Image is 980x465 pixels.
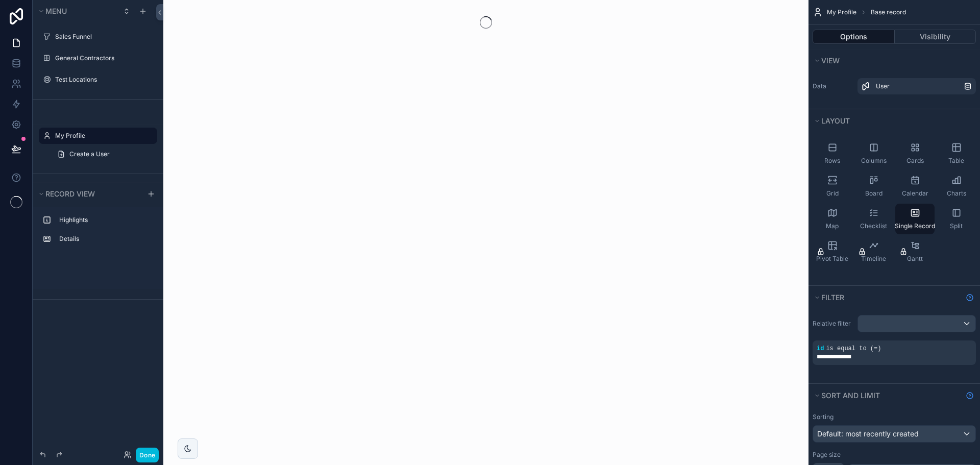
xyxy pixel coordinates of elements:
span: Cards [906,157,924,165]
label: Relative filter [813,320,853,328]
button: Grid [813,171,852,202]
button: Filter [813,290,962,305]
button: Hidden pages [37,129,153,143]
label: Test Locations [55,76,151,84]
span: Calendar [902,189,928,198]
span: Default: most recently created [817,429,919,438]
button: Record view [37,187,141,201]
span: Charts [947,189,966,198]
button: Sort And Limit [813,388,962,403]
button: Pivot Table [813,236,852,267]
span: User [876,82,890,90]
span: Rows [824,157,840,165]
span: Pivot Table [816,255,848,263]
span: Board [865,189,883,198]
span: Split [950,222,963,230]
button: Menu [37,4,116,18]
button: Visibility [895,30,976,44]
button: Split [937,204,976,234]
button: Board [854,171,893,202]
label: My Profile [55,132,151,140]
svg: Show help information [966,391,974,400]
span: Map [826,222,839,230]
button: Table [937,138,976,169]
button: Map [813,204,852,234]
span: Filter [821,293,844,302]
span: Table [948,157,964,165]
button: Done [136,448,159,462]
button: Columns [854,138,893,169]
button: View [813,54,970,68]
button: Charts [937,171,976,202]
label: Data [813,82,853,90]
span: Gantt [907,255,923,263]
span: Layout [821,116,850,125]
button: Timeline [854,236,893,267]
span: is equal to (=) [826,345,881,352]
a: User [857,78,976,94]
span: Grid [826,189,839,198]
span: Single Record [895,222,935,230]
span: Columns [861,157,887,165]
span: Checklist [860,222,887,230]
span: id [817,345,824,352]
span: Base record [871,8,906,16]
button: Cards [895,138,935,169]
button: Rows [813,138,852,169]
button: Single Record [895,204,935,234]
span: Create a User [69,150,110,158]
span: Menu [45,7,67,15]
button: Default: most recently created [813,425,976,443]
span: View [821,56,840,65]
span: Record view [45,189,95,198]
button: Options [813,30,895,44]
button: Checklist [854,204,893,234]
label: Details [59,235,149,243]
a: Create a User [51,146,157,162]
button: Calendar [895,171,935,202]
div: scrollable content [33,207,163,257]
span: Sort And Limit [821,391,880,400]
button: Gantt [895,236,935,267]
span: Timeline [861,255,886,263]
button: Layout [813,114,970,128]
label: General Contractors [55,54,151,62]
span: My Profile [827,8,856,16]
label: Highlights [59,216,149,224]
label: Sorting [813,413,834,421]
label: Sales Funnel [55,33,151,41]
svg: Show help information [966,293,974,302]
